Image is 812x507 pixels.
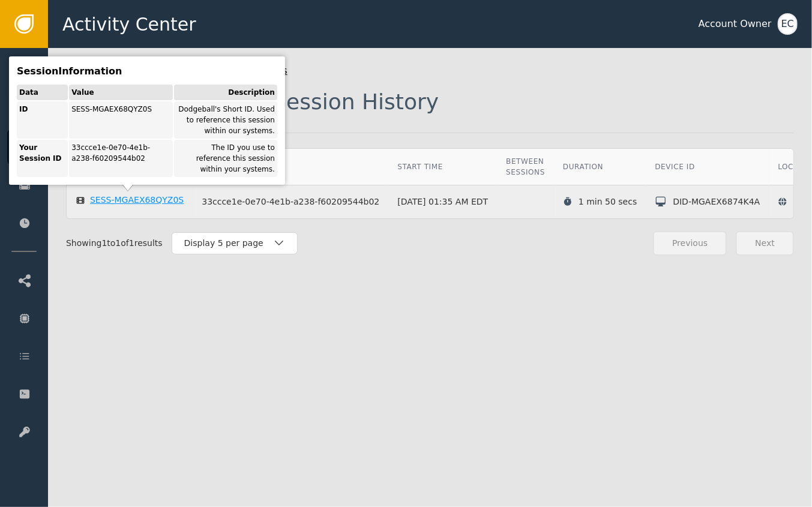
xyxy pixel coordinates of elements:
[646,149,769,185] th: Device ID
[69,101,172,139] div: SESS-MGAEX68QYZ0S
[184,237,273,250] div: Display 5 per page
[69,85,172,100] div: Value
[388,149,497,185] th: Start Time
[579,196,637,208] div: 1 min 50 secs
[497,149,554,185] th: Between Sessions
[202,161,379,172] div: Your Session ID
[161,91,439,113] div: Customer Session History
[17,140,68,177] div: Your Session ID
[174,101,277,139] div: Dodgeball's Short ID. Used to reference this session within our systems.
[174,85,277,100] div: Description
[66,237,163,250] div: Showing 1 to 1 of 1 results
[62,11,196,38] span: Activity Center
[69,140,172,177] div: 33ccce1e-0e70-4e1b-a238-f60209544b02
[17,85,68,100] div: Data
[172,232,298,254] button: Display 5 per page
[673,196,760,208] div: DID-MGAEX6874K4A
[699,17,772,31] div: Account Owner
[17,64,122,79] div: Session Information
[397,196,488,208] div: [DATE] 01:35 AM EDT
[174,140,277,177] div: The ID you use to reference this session within your systems.
[202,197,379,208] div: 33ccce1e-0e70-4e1b-a238-f60209544b02
[90,195,184,206] div: SESS-MGAEX68QYZ0S
[17,101,68,139] div: ID
[778,13,798,35] button: EC
[554,149,646,185] th: Duration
